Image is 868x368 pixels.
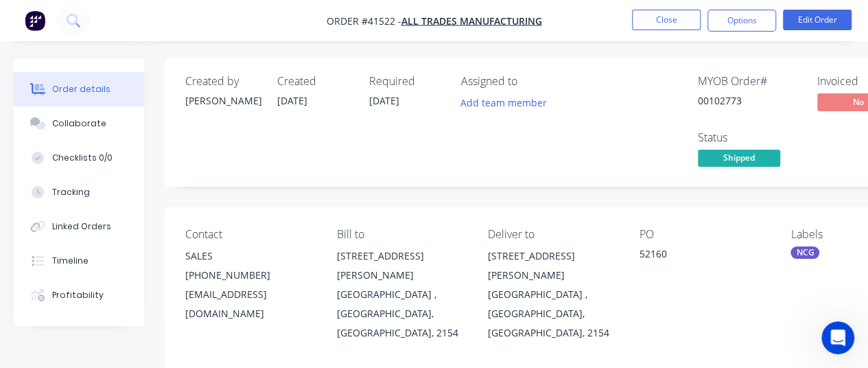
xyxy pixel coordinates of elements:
[454,93,554,112] button: Add team member
[337,228,467,241] div: Bill to
[369,94,399,107] span: [DATE]
[461,93,554,112] button: Add team member
[52,220,111,233] div: Linked Orders
[14,141,144,175] button: Checklists 0/0
[337,285,467,343] div: [GEOGRAPHIC_DATA] , [GEOGRAPHIC_DATA], [GEOGRAPHIC_DATA], 2154
[185,228,315,241] div: Contact
[14,209,144,244] button: Linked Orders
[337,246,467,285] div: [STREET_ADDRESS][PERSON_NAME]
[698,93,801,108] div: 00102773
[401,14,542,27] a: ALL TRADES MANUFACTURING
[488,246,618,285] div: [STREET_ADDRESS][PERSON_NAME]
[698,150,780,167] span: Shipped
[14,106,144,141] button: Collaborate
[783,10,852,30] button: Edit Order
[640,246,769,266] div: 52160
[277,75,353,88] div: Created
[185,75,261,88] div: Created by
[640,228,769,241] div: PO
[185,285,315,323] div: [EMAIL_ADDRESS][DOMAIN_NAME]
[52,255,89,267] div: Timeline
[52,186,90,198] div: Tracking
[327,14,401,27] span: Order #41522 -
[52,83,110,95] div: Order details
[185,266,315,285] div: [PHONE_NUMBER]
[821,321,854,354] iframe: Intercom live chat
[790,246,819,259] div: NCG
[488,246,618,343] div: [STREET_ADDRESS][PERSON_NAME][GEOGRAPHIC_DATA] , [GEOGRAPHIC_DATA], [GEOGRAPHIC_DATA], 2154
[14,278,144,312] button: Profitability
[185,93,261,108] div: [PERSON_NAME]
[488,285,618,343] div: [GEOGRAPHIC_DATA] , [GEOGRAPHIC_DATA], [GEOGRAPHIC_DATA], 2154
[337,246,467,343] div: [STREET_ADDRESS][PERSON_NAME][GEOGRAPHIC_DATA] , [GEOGRAPHIC_DATA], [GEOGRAPHIC_DATA], 2154
[14,244,144,278] button: Timeline
[632,10,701,30] button: Close
[369,75,445,88] div: Required
[698,150,780,170] button: Shipped
[185,246,315,266] div: SALES
[698,75,801,88] div: MYOB Order #
[52,117,106,130] div: Collaborate
[52,289,104,301] div: Profitability
[277,94,307,107] span: [DATE]
[707,10,776,32] button: Options
[698,131,801,144] div: Status
[185,246,315,323] div: SALES[PHONE_NUMBER][EMAIL_ADDRESS][DOMAIN_NAME]
[14,72,144,106] button: Order details
[488,228,618,241] div: Deliver to
[461,75,598,88] div: Assigned to
[14,175,144,209] button: Tracking
[25,10,45,31] img: Factory
[52,152,113,164] div: Checklists 0/0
